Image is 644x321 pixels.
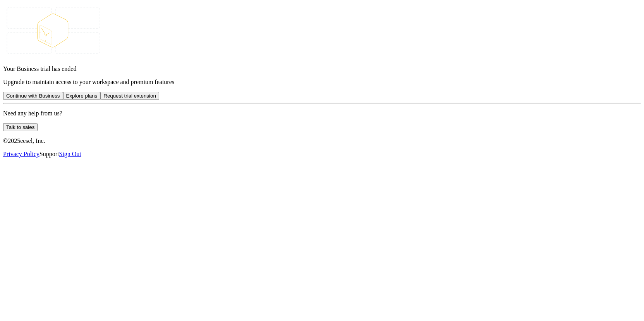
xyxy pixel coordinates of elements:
[3,110,641,117] p: Need any help from us?
[3,79,641,86] p: Upgrade to maintain access to your workspace and premium features
[63,92,101,100] button: Explore plans
[100,92,159,100] button: Request trial extension
[3,92,63,100] button: Continue with Business
[3,123,38,131] button: Talk to sales
[39,151,59,157] span: Support
[3,65,641,72] p: Your Business trial has ended
[3,137,641,144] p: © 2025 eesel, Inc.
[3,151,39,157] a: Privacy Policy
[59,151,81,157] a: Sign Out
